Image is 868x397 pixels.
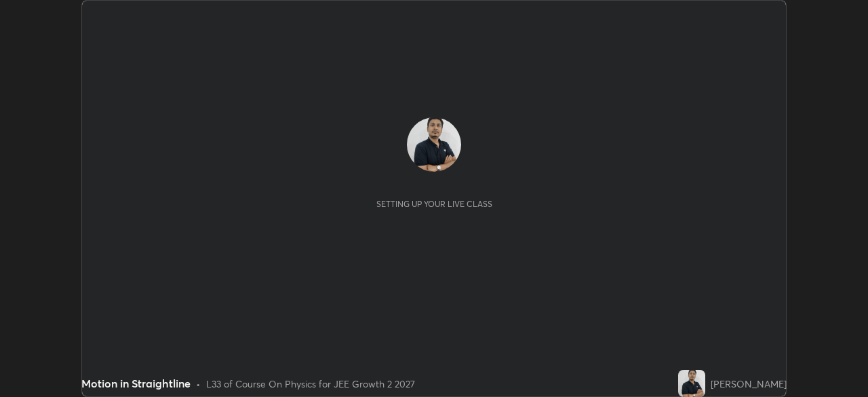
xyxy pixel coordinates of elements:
[206,377,415,391] div: L33 of Course On Physics for JEE Growth 2 2027
[678,370,705,397] img: d8c3cabb4e75419da5eb850dbbde1719.jpg
[407,117,461,172] img: d8c3cabb4e75419da5eb850dbbde1719.jpg
[376,199,492,209] div: Setting up your live class
[81,375,191,392] div: Motion in Straightline
[196,377,201,391] div: •
[711,377,787,391] div: [PERSON_NAME]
